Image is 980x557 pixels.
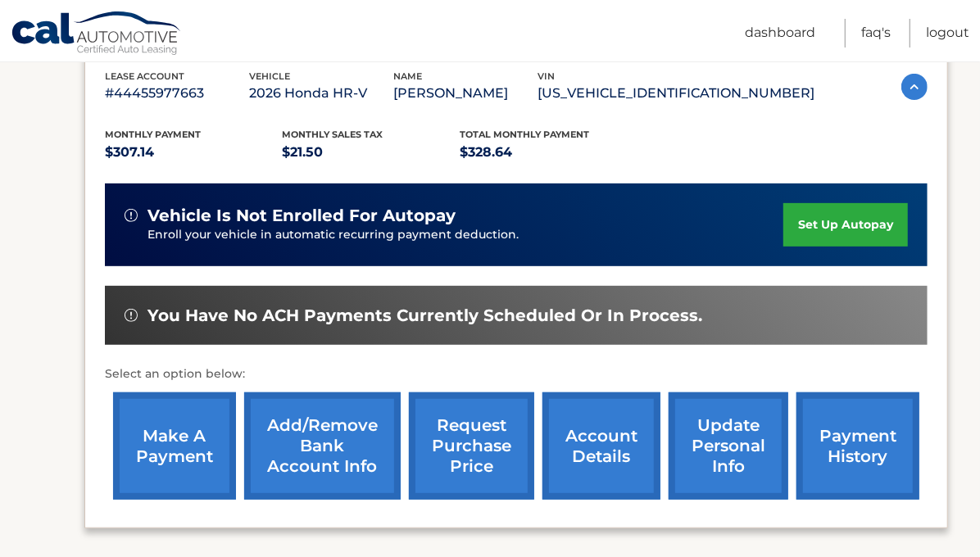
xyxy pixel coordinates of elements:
[244,392,401,500] a: Add/Remove bank account info
[538,82,814,105] p: [US_VEHICLE_IDENTIFICATION_NUMBER]
[249,70,290,82] span: vehicle
[105,129,201,140] span: Monthly Payment
[796,392,919,500] a: payment history
[147,306,702,326] span: You have no ACH payments currently scheduled or in process.
[861,19,891,48] a: FAQ's
[926,19,969,48] a: Logout
[393,70,422,82] span: name
[901,74,928,100] img: accordion-active.svg
[105,70,184,82] span: lease account
[105,365,928,384] p: Select an option below:
[745,19,815,48] a: Dashboard
[283,141,461,164] p: $21.50
[409,392,534,500] a: request purchase price
[125,309,138,322] img: alert-white.svg
[249,82,393,105] p: 2026 Honda HR-V
[669,392,788,500] a: update personal info
[11,11,183,58] a: Cal Automotive
[125,209,138,222] img: alert-white.svg
[283,129,383,140] span: Monthly sales Tax
[538,70,555,82] span: vin
[147,226,783,244] p: Enroll your vehicle in automatic recurring payment deduction.
[113,392,236,500] a: make a payment
[147,206,456,226] span: vehicle is not enrolled for autopay
[393,82,538,105] p: [PERSON_NAME]
[460,129,589,140] span: Total Monthly Payment
[105,141,283,164] p: $307.14
[542,392,660,500] a: account details
[783,203,908,247] a: set up autopay
[105,82,249,105] p: #44455977663
[460,141,637,164] p: $328.64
